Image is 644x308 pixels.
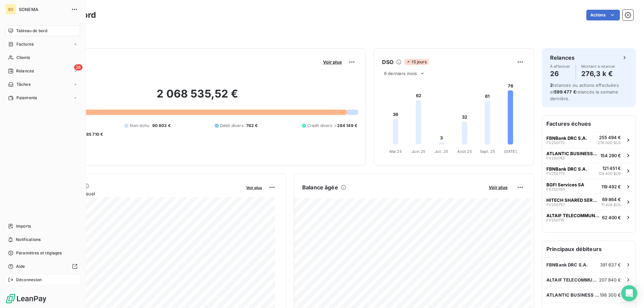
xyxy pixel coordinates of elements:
[546,141,565,145] span: FV250772
[546,182,584,187] span: BGFI Services SA
[38,87,357,107] h2: 2 068 535,52 €
[384,71,417,76] span: 6 derniers mois
[542,132,636,148] button: FBNBank DRC S.A.FV250772255 494 €276 000 $US
[586,10,620,20] button: Actions
[321,59,344,65] button: Voir plus
[19,7,67,12] span: SONEMA
[542,210,636,225] button: ALTAIF TELECOMMUNICATIONFV25071562 400 €
[244,184,264,190] button: Voir plus
[5,4,16,15] div: SO
[550,68,570,79] h4: 26
[546,156,565,160] span: FV250745
[307,123,332,129] span: Crédit divers
[546,218,564,222] span: FV250715
[16,250,62,256] span: Paramètres et réglages
[38,190,241,197] span: Chiffre d'affaires mensuel
[457,149,472,154] tspan: Août 25
[487,184,509,190] button: Voir plus
[600,153,621,158] span: 154 290 €
[16,277,42,283] span: Déconnexion
[152,123,171,129] span: 90 803 €
[581,64,615,68] span: Montant à relancer
[546,213,599,218] span: ALTAIF TELECOMMUNICATION
[5,261,80,272] a: Aide
[84,131,103,137] span: -85 710 €
[601,202,621,208] span: 71 428 $US
[542,241,636,257] h6: Principaux débiteurs
[382,58,393,66] h6: DSO
[16,28,47,34] span: Tableau de bord
[489,185,507,190] span: Voir plus
[220,123,244,129] span: Débit divers
[16,41,34,47] span: Factures
[246,123,258,129] span: 762 €
[389,149,402,154] tspan: Mai 25
[621,285,637,301] div: Open Intercom Messenger
[601,184,621,189] span: 119 492 €
[550,82,553,88] span: 2
[546,277,599,283] span: ALTAIF TELECOMMUNICATION
[546,203,565,207] span: FV250757
[16,263,25,269] span: Aide
[602,166,621,171] span: 121 451 €
[546,135,587,141] span: FBNBank DRC S.A.
[323,59,342,65] span: Voir plus
[546,187,565,191] span: FV250795
[599,277,621,283] span: 207 840 €
[546,172,565,176] span: FV250773
[16,95,37,101] span: Paiements
[550,82,619,101] span: relances ou actions effectuées et relancés la semaine dernière.
[602,215,621,220] span: 62 400 €
[74,64,83,70] span: 26
[302,183,338,191] h6: Balance âgée
[554,89,576,95] span: 599 477 €
[550,54,575,62] h6: Relances
[542,148,636,163] button: ATLANTIC BUSINESS INTERNATIONALFV250745154 290 €
[16,81,31,87] span: Tâches
[600,292,621,298] span: 198 300 €
[16,55,30,61] span: Clients
[130,123,149,129] span: Non-échu
[542,194,636,210] button: HITECH SHARED SERVICES LIMITEDFV25075769 864 €71 428 $US
[480,149,495,154] tspan: Sept. 25
[550,64,570,68] span: À effectuer
[546,151,598,156] span: ATLANTIC BUSINESS INTERNATIONAL
[602,197,621,202] span: 69 864 €
[542,163,636,179] button: FBNBank DRC S.A.FV250773121 451 €129 600 $US
[546,292,600,298] span: ATLANTIC BUSINESS INTERNATIONAL
[546,166,587,172] span: FBNBank DRC S.A.
[335,123,357,129] span: -284 149 €
[581,68,615,79] h4: 276,3 k €
[600,262,621,267] span: 391 637 €
[246,185,262,190] span: Voir plus
[599,135,621,140] span: 255 494 €
[542,179,636,194] button: BGFI Services SAFV250795119 492 €
[412,149,425,154] tspan: Juin 25
[598,140,621,146] span: 276 000 $US
[16,68,34,74] span: Relances
[598,171,621,177] span: 129 600 $US
[504,149,517,154] tspan: [DATE]
[542,116,636,132] h6: Factures échues
[435,149,448,154] tspan: Juil. 25
[5,293,47,304] img: Logo LeanPay
[404,59,428,65] span: 15 jours
[16,223,31,229] span: Imports
[546,262,588,267] span: FBNBank DRC S.A.
[16,237,41,243] span: Notifications
[546,197,598,203] span: HITECH SHARED SERVICES LIMITED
